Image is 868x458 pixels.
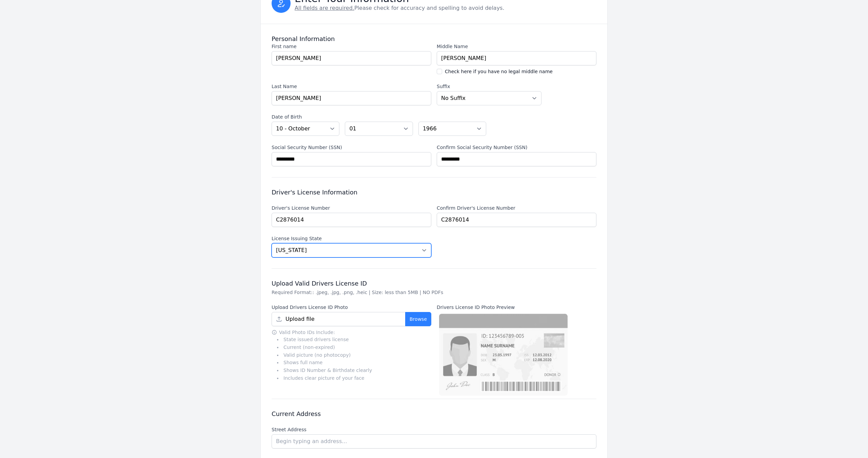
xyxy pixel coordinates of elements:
li: State issued drivers license [277,336,431,343]
label: First name [272,43,431,50]
label: Suffix [437,83,541,90]
button: Browse [405,312,431,326]
li: Includes clear picture of your face [277,374,431,382]
h3: Driver's License Information [272,188,596,196]
li: Shows full name [277,359,431,367]
input: Enter your first name [272,51,431,65]
input: Enter Driver's License Number [272,213,431,227]
label: Street Address [272,426,596,433]
h3: Upload Valid Drivers License ID [272,279,596,288]
input: Confirm Driver's License Number [437,213,596,227]
p: Required Format:: .jpeg, .jpg, .png, .heic | Size: less than 5MB | NO PDFs [272,289,596,296]
li: Shows ID Number & Birthdate clearly [277,367,431,374]
input: Enter your middle name [437,51,596,65]
input: Enter your last name [272,91,431,105]
label: Driver's License Number [272,205,431,211]
span: Valid Photo IDs Include: [279,329,335,336]
span: Please check for accuracy and spelling to avoid delays. [295,5,505,11]
label: Upload Drivers License ID Photo [272,304,431,311]
img: id-card.png [437,312,570,399]
li: Valid picture (no photocopy) [277,351,431,359]
label: Check here if you have no legal middle name [445,68,553,75]
label: Date of Birth [272,113,486,120]
li: Current (non-expired) [277,343,431,351]
h3: Current Address [272,410,596,418]
label: Last Name [272,83,431,90]
u: All fields are required. [295,5,354,11]
input: Begin typing an address... [272,434,596,449]
label: Drivers License ID Photo Preview [437,304,596,311]
label: Confirm Social Security Number (SSN) [437,144,596,151]
label: Confirm Driver's License Number [437,205,596,211]
h3: Personal Information [272,35,596,43]
label: Middle Name [437,43,596,50]
label: License Issuing State [272,235,431,242]
label: Social Security Number (SSN) [272,144,431,151]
